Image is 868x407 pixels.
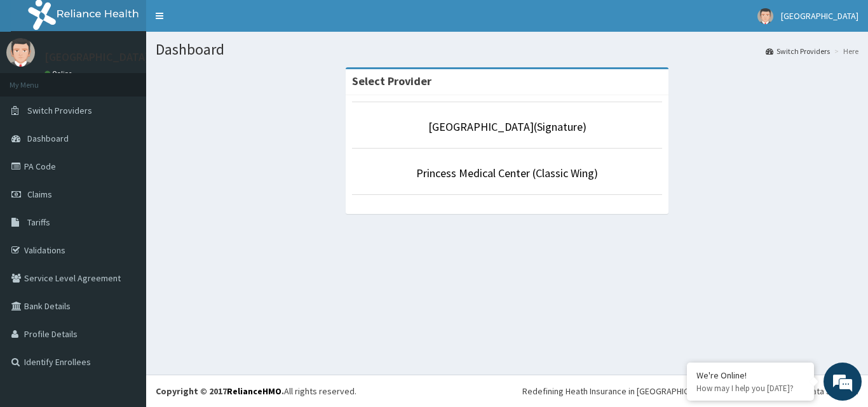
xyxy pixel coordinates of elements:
strong: Copyright © 2017 . [156,385,284,397]
a: Switch Providers [766,46,830,57]
strong: Select Provider [352,74,431,88]
a: [GEOGRAPHIC_DATA](Signature) [428,119,587,134]
span: Switch Providers [27,105,92,116]
p: [GEOGRAPHIC_DATA] [44,51,149,63]
div: Redefining Heath Insurance in [GEOGRAPHIC_DATA] using Telemedicine and Data Science! [522,385,858,397]
a: Princess Medical Center (Classic Wing) [416,166,598,180]
p: How may I help you today? [696,383,804,394]
h1: Dashboard [156,41,858,58]
footer: All rights reserved. [146,375,868,407]
span: Claims [27,189,52,200]
div: We're Online! [696,370,804,381]
a: Online [44,69,75,78]
span: Dashboard [27,133,69,144]
span: Tariffs [27,217,50,228]
li: Here [831,46,858,57]
a: RelianceHMO [227,385,281,397]
img: User Image [6,38,35,67]
span: [GEOGRAPHIC_DATA] [781,10,858,22]
img: User Image [757,8,773,24]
